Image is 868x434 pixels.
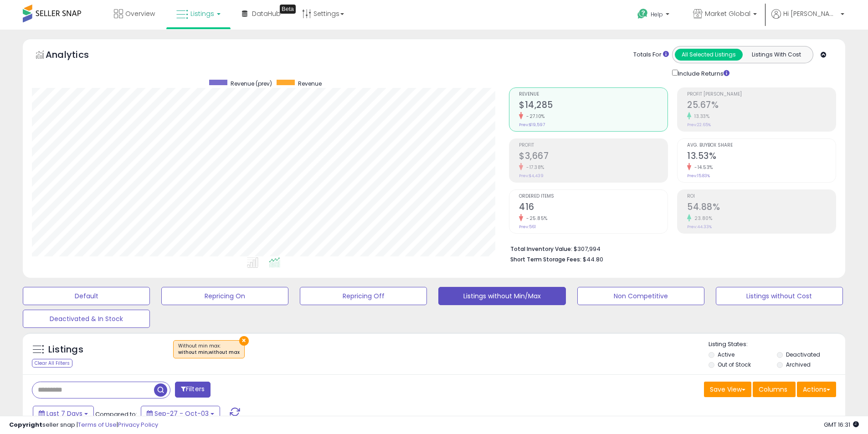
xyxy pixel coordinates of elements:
label: Deactivated [786,351,820,358]
b: Total Inventory Value: [510,245,572,253]
h2: $14,285 [519,100,668,112]
p: Listing States: [709,340,845,349]
span: Revenue (prev) [231,80,272,87]
span: Profit [PERSON_NAME] [687,92,836,97]
a: Hi [PERSON_NAME] [771,9,844,30]
span: ROI [687,194,836,199]
small: Prev: $19,597 [519,122,545,128]
div: Totals For [633,51,669,59]
button: Last 7 Days [33,406,94,421]
h2: 25.67% [687,100,836,112]
label: Active [718,351,734,358]
button: Listings without Min/Max [438,287,565,305]
h2: 416 [519,202,668,214]
span: Ordered Items [519,194,668,199]
button: Listings With Cost [742,49,810,61]
a: Terms of Use [78,420,117,429]
i: Get Help [637,8,648,20]
div: seller snap | | [9,421,158,429]
label: Archived [786,361,811,368]
small: Prev: 15.83% [687,173,710,179]
small: -14.53% [691,164,713,171]
span: Profit [519,143,668,148]
button: Actions [797,382,836,397]
strong: Copyright [9,420,42,429]
button: Repricing On [161,287,288,305]
button: Listings without Cost [716,287,843,305]
span: Revenue [298,80,322,87]
button: Save View [704,382,751,397]
small: Prev: 44.33% [687,224,712,230]
button: × [239,336,249,346]
span: Avg. Buybox Share [687,143,836,148]
small: -27.10% [523,113,545,120]
div: Tooltip anchor [280,5,296,14]
span: Compared to: [95,410,137,419]
button: Default [23,287,150,305]
small: Prev: 22.65% [687,122,711,128]
h2: 54.88% [687,202,836,214]
span: Hi [PERSON_NAME] [783,9,838,18]
span: DataHub [252,9,281,18]
div: without min,without max [178,349,240,356]
small: 13.33% [691,113,709,120]
label: Out of Stock [718,361,751,368]
h2: 13.53% [687,151,836,163]
span: Overview [125,9,155,18]
span: Help [651,10,663,18]
button: Deactivated & In Stock [23,310,150,328]
b: Short Term Storage Fees: [510,255,581,263]
button: Repricing Off [300,287,427,305]
span: Last 7 Days [46,409,82,418]
a: Privacy Policy [118,420,158,429]
a: Help [630,1,678,30]
span: 2025-10-13 16:31 GMT [824,420,859,429]
button: Columns [753,382,796,397]
button: Sep-27 - Oct-03 [141,406,220,421]
span: Sep-27 - Oct-03 [154,409,209,418]
h2: $3,667 [519,151,668,163]
button: Non Competitive [577,287,704,305]
small: -25.85% [523,215,548,222]
h5: Analytics [46,48,107,63]
div: Include Returns [665,68,740,78]
small: Prev: $4,439 [519,173,544,179]
span: Revenue [519,92,668,97]
span: $44.80 [583,255,603,264]
li: $307,994 [510,243,829,254]
span: Listings [190,9,214,18]
button: All Selected Listings [675,49,743,61]
span: Columns [759,385,787,394]
span: Market Global [705,9,750,18]
small: Prev: 561 [519,224,536,230]
small: -17.38% [523,164,544,171]
span: Without min max : [178,342,240,356]
h5: Listings [48,343,83,356]
div: Clear All Filters [32,359,72,368]
button: Filters [175,382,211,398]
small: 23.80% [691,215,712,222]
